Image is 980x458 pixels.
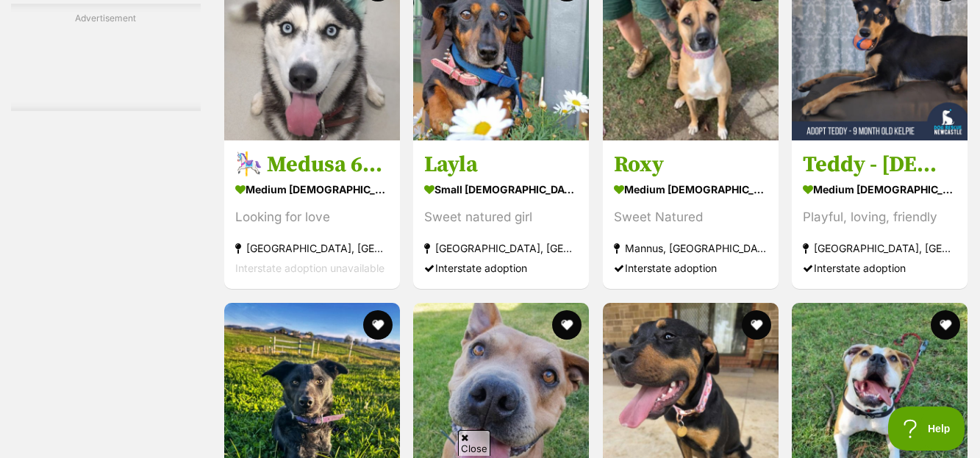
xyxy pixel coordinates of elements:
[235,207,389,227] div: Looking for love
[235,262,385,274] span: Interstate adoption unavailable
[11,4,201,111] div: Advertisement
[741,310,770,340] button: favourite
[413,140,589,289] a: Layla small [DEMOGRAPHIC_DATA] Dog Sweet natured girl [GEOGRAPHIC_DATA], [GEOGRAPHIC_DATA] Inters...
[614,151,768,179] h3: Roxy
[803,151,956,179] h3: Teddy - [DEMOGRAPHIC_DATA] Kelpie
[424,258,578,278] div: Interstate adoption
[235,238,389,258] strong: [GEOGRAPHIC_DATA], [GEOGRAPHIC_DATA]
[931,310,960,340] button: favourite
[552,310,582,340] button: favourite
[803,179,956,200] strong: medium [DEMOGRAPHIC_DATA] Dog
[614,258,768,278] div: Interstate adoption
[792,140,968,289] a: Teddy - [DEMOGRAPHIC_DATA] Kelpie medium [DEMOGRAPHIC_DATA] Dog Playful, loving, friendly [GEOGRA...
[362,310,392,340] button: favourite
[424,238,578,258] strong: [GEOGRAPHIC_DATA], [GEOGRAPHIC_DATA]
[803,207,956,227] div: Playful, loving, friendly
[424,151,578,179] h3: Layla
[424,207,578,227] div: Sweet natured girl
[224,140,400,289] a: 🎠 Medusa 6366 🎠 medium [DEMOGRAPHIC_DATA] Dog Looking for love [GEOGRAPHIC_DATA], [GEOGRAPHIC_DAT...
[614,207,768,227] div: Sweet Natured
[458,430,490,456] span: Close
[888,407,965,451] iframe: Help Scout Beacon - Open
[603,140,779,289] a: Roxy medium [DEMOGRAPHIC_DATA] Dog Sweet Natured Mannus, [GEOGRAPHIC_DATA] Interstate adoption
[235,179,389,200] strong: medium [DEMOGRAPHIC_DATA] Dog
[614,179,768,200] strong: medium [DEMOGRAPHIC_DATA] Dog
[614,238,768,258] strong: Mannus, [GEOGRAPHIC_DATA]
[803,238,956,258] strong: [GEOGRAPHIC_DATA], [GEOGRAPHIC_DATA]
[803,258,956,278] div: Interstate adoption
[424,179,578,200] strong: small [DEMOGRAPHIC_DATA] Dog
[235,151,389,179] h3: 🎠 Medusa 6366 🎠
